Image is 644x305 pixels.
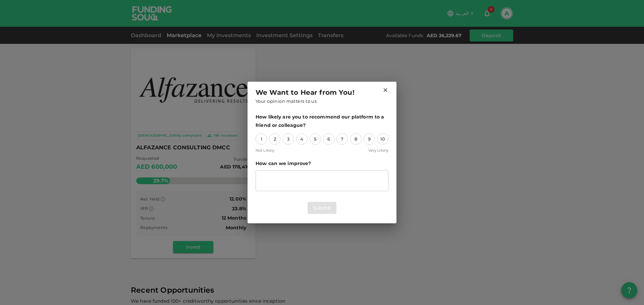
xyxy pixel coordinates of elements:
[256,170,388,191] div: suggestion
[260,173,384,188] textarea: suggestion
[368,147,388,154] span: Very Likely
[350,133,362,145] div: 8
[296,133,308,145] div: 4
[256,159,388,168] span: How can we improve?
[336,133,348,145] div: 7
[269,133,280,145] div: 2
[256,147,274,154] span: Not Likely
[377,133,388,145] div: 10
[256,133,267,145] div: 1
[310,133,321,145] div: 5
[256,87,355,98] span: We Want to Hear from You!
[364,133,375,145] div: 9
[256,113,388,129] span: How likely are you to recommend our platform to a friend or colleague?
[282,133,294,145] div: 3
[323,133,334,145] div: 6
[256,98,317,105] span: Your opinion matters to us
